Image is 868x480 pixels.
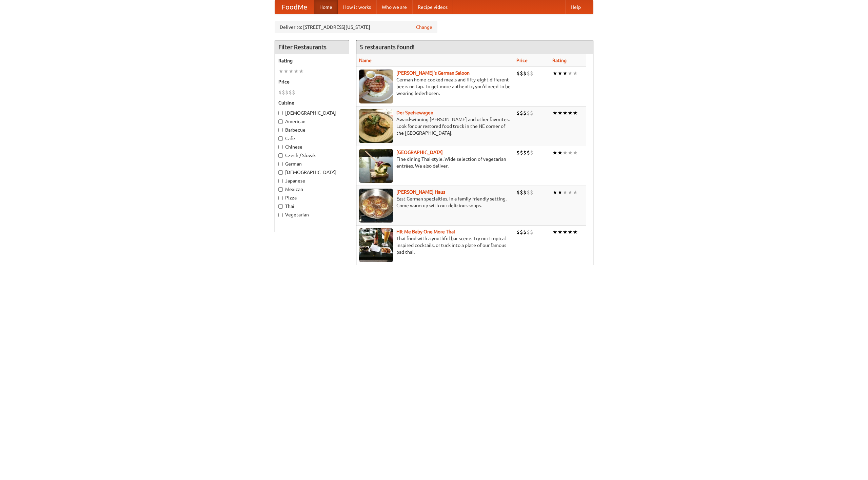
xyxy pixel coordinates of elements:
label: [DEMOGRAPHIC_DATA] [278,169,346,176]
li: $ [516,149,520,156]
li: $ [520,109,523,117]
li: ★ [557,228,563,236]
li: ★ [278,68,283,75]
label: Japanese [278,177,346,184]
li: ★ [568,149,573,156]
img: speisewagen.jpg [359,109,393,143]
li: ★ [568,70,573,77]
li: ★ [552,109,557,117]
li: $ [523,189,527,196]
a: Name [359,58,372,63]
input: Czech / Slovak [278,153,283,158]
input: German [278,162,283,166]
li: $ [527,189,530,196]
h5: Price [278,78,346,85]
input: Japanese [278,179,283,183]
input: [DEMOGRAPHIC_DATA] [278,111,283,115]
a: Home [314,0,338,14]
li: $ [520,228,523,236]
label: Vegetarian [278,211,346,218]
img: kohlhaus.jpg [359,189,393,223]
a: Change [416,24,432,31]
li: $ [530,228,533,236]
h5: Cuisine [278,99,346,106]
label: Barbecue [278,127,346,133]
li: $ [278,89,282,96]
li: $ [516,70,520,77]
li: ★ [573,109,578,117]
input: American [278,119,283,124]
img: satay.jpg [359,149,393,183]
a: Price [516,58,528,63]
li: ★ [568,189,573,196]
label: German [278,160,346,167]
li: $ [527,228,530,236]
a: Hit Me Baby One More Thai [396,229,455,234]
li: $ [523,109,527,117]
li: $ [530,149,533,156]
li: ★ [568,109,573,117]
h5: Rating [278,57,346,64]
label: Cafe [278,135,346,142]
li: ★ [294,68,299,75]
img: esthers.jpg [359,70,393,103]
li: ★ [563,189,568,196]
li: $ [520,70,523,77]
a: FoodMe [275,0,314,14]
label: Chinese [278,143,346,150]
li: ★ [552,228,557,236]
input: Pizza [278,196,283,200]
a: Who we are [376,0,412,14]
li: $ [282,89,285,96]
ng-pluralize: 5 restaurants found! [360,44,415,50]
li: $ [516,189,520,196]
a: [PERSON_NAME]'s German Saloon [396,70,470,76]
li: $ [523,149,527,156]
li: $ [523,70,527,77]
li: ★ [283,68,289,75]
a: Help [565,0,586,14]
li: $ [516,228,520,236]
li: ★ [573,70,578,77]
input: Chinese [278,145,283,149]
input: Vegetarian [278,213,283,217]
li: $ [516,109,520,117]
li: $ [292,89,295,96]
a: How it works [338,0,376,14]
li: ★ [557,109,563,117]
label: Pizza [278,194,346,201]
b: [PERSON_NAME] Haus [396,189,445,195]
p: German home-cooked meals and fifty-eight different beers on tap. To get more authentic, you'd nee... [359,76,511,97]
li: $ [527,149,530,156]
li: ★ [552,70,557,77]
li: ★ [573,149,578,156]
li: ★ [552,149,557,156]
p: Thai food with a youthful bar scene. Try our tropical inspired cocktails, or tuck into a plate of... [359,235,511,255]
p: Fine dining Thai-style. Wide selection of vegetarian entrées. We also deliver. [359,156,511,169]
a: Rating [552,58,567,63]
p: Award-winning [PERSON_NAME] and other favorites. Look for our restored food truck in the NE corne... [359,116,511,136]
li: $ [520,189,523,196]
input: Mexican [278,187,283,192]
li: ★ [568,228,573,236]
label: American [278,118,346,125]
h4: Filter Restaurants [275,40,349,54]
img: babythai.jpg [359,228,393,262]
li: $ [527,109,530,117]
label: Czech / Slovak [278,152,346,159]
li: $ [523,228,527,236]
li: $ [530,189,533,196]
li: ★ [299,68,304,75]
a: [GEOGRAPHIC_DATA] [396,150,443,155]
li: ★ [563,149,568,156]
label: Mexican [278,186,346,193]
li: ★ [573,228,578,236]
li: ★ [557,189,563,196]
a: Der Speisewagen [396,110,433,115]
li: ★ [563,70,568,77]
li: ★ [557,70,563,77]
